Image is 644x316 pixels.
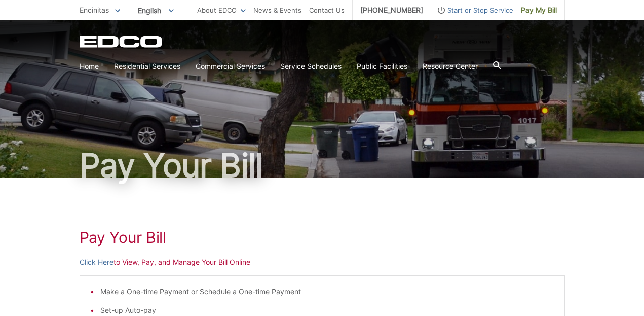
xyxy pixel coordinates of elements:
span: Encinitas [80,6,109,14]
p: to View, Pay, and Manage Your Bill Online [80,257,565,268]
a: EDCD logo. Return to the homepage. [80,36,164,48]
a: About EDCO [197,5,246,16]
a: Resource Center [423,61,478,72]
li: Make a One-time Payment or Schedule a One-time Payment [100,286,554,297]
a: News & Events [253,5,301,16]
a: Residential Services [114,61,180,72]
a: Contact Us [309,5,345,16]
h1: Pay Your Bill [80,228,565,247]
span: Pay My Bill [521,5,557,16]
a: Service Schedules [280,61,342,72]
h1: Pay Your Bill [80,149,565,182]
li: Set-up Auto-pay [100,305,554,316]
a: Home [80,61,99,72]
span: English [130,2,181,19]
a: Click Here [80,257,113,268]
a: Public Facilities [357,61,407,72]
a: Commercial Services [196,61,265,72]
